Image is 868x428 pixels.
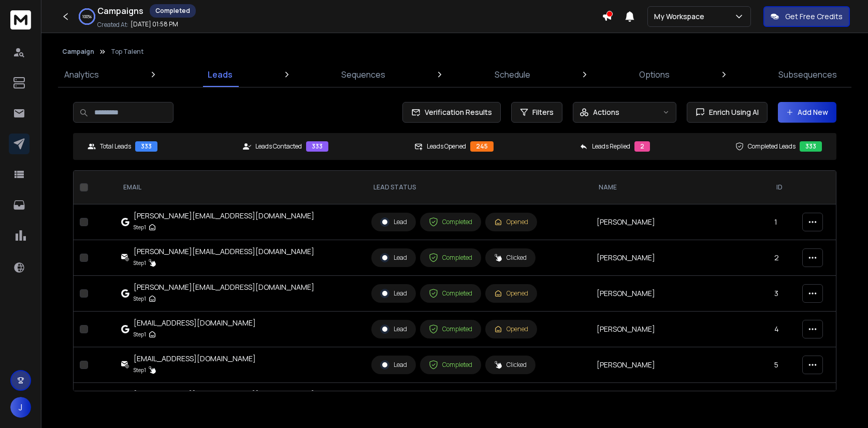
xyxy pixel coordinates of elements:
[778,68,837,81] p: Subsequences
[633,62,676,87] a: Options
[82,13,92,20] p: 100 %
[341,68,385,81] p: Sequences
[208,68,233,81] p: Leads
[429,360,472,370] div: Completed
[785,11,843,22] p: Get Free Credits
[495,68,530,81] p: Schedule
[748,142,795,151] p: Completed Leads
[470,141,494,152] div: 245
[768,240,796,276] td: 2
[10,397,31,418] button: J
[380,253,407,262] div: Lead
[134,353,256,364] div: [EMAIL_ADDRESS][DOMAIN_NAME]
[134,222,146,232] p: Step 1
[590,204,768,240] td: [PERSON_NAME]
[768,312,796,347] td: 4
[800,141,822,152] div: 333
[768,171,796,204] th: id
[494,254,527,262] div: Clicked
[634,141,650,152] div: 2
[429,289,472,298] div: Completed
[639,68,670,81] p: Options
[306,141,328,152] div: 333
[511,102,562,123] button: Filters
[380,324,407,334] div: Lead
[134,258,146,268] p: Step 1
[590,383,768,419] td: [PERSON_NAME]
[134,329,146,340] p: Step 1
[494,325,528,333] div: Opened
[134,282,314,292] div: [PERSON_NAME][EMAIL_ADDRESS][DOMAIN_NAME]
[365,171,591,204] th: LEAD STATUS
[201,62,239,87] a: Leads
[488,62,537,87] a: Schedule
[687,102,768,123] button: Enrich Using AI
[111,48,143,56] p: Top Talent
[150,4,196,18] div: Completed
[134,293,146,304] p: Step 1
[768,347,796,383] td: 5
[427,142,466,151] p: Leads Opened
[97,21,128,29] p: Created At:
[705,107,759,117] span: Enrich Using AI
[421,107,492,117] span: Verification Results
[654,11,708,22] p: My Workspace
[134,318,256,328] div: [EMAIL_ADDRESS][DOMAIN_NAME]
[429,217,472,227] div: Completed
[763,6,850,27] button: Get Free Credits
[64,68,99,81] p: Analytics
[590,276,768,312] td: [PERSON_NAME]
[62,48,94,56] button: Campaign
[429,324,472,334] div: Completed
[115,171,365,204] th: EMAIL
[429,253,472,262] div: Completed
[768,204,796,240] td: 1
[768,383,796,419] td: 6
[778,102,836,123] button: Add New
[402,102,501,123] button: Verification Results
[772,62,843,87] a: Subsequences
[135,141,157,152] div: 333
[768,276,796,312] td: 3
[134,389,314,400] div: [PERSON_NAME][EMAIL_ADDRESS][DOMAIN_NAME]
[134,246,314,257] div: [PERSON_NAME][EMAIL_ADDRESS][DOMAIN_NAME]
[131,20,178,28] p: [DATE] 01:58 PM
[100,142,131,151] p: Total Leads
[380,360,407,370] div: Lead
[494,289,528,298] div: Opened
[593,107,619,117] p: Actions
[590,312,768,347] td: [PERSON_NAME]
[494,361,527,369] div: Clicked
[590,347,768,383] td: [PERSON_NAME]
[134,365,146,375] p: Step 1
[590,171,768,204] th: NAME
[58,62,105,87] a: Analytics
[592,142,630,151] p: Leads Replied
[380,217,407,227] div: Lead
[590,240,768,276] td: [PERSON_NAME]
[335,62,392,87] a: Sequences
[380,289,407,298] div: Lead
[134,211,314,221] div: [PERSON_NAME][EMAIL_ADDRESS][DOMAIN_NAME]
[494,218,528,226] div: Opened
[97,5,143,17] h1: Campaigns
[255,142,302,151] p: Leads Contacted
[532,107,554,117] span: Filters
